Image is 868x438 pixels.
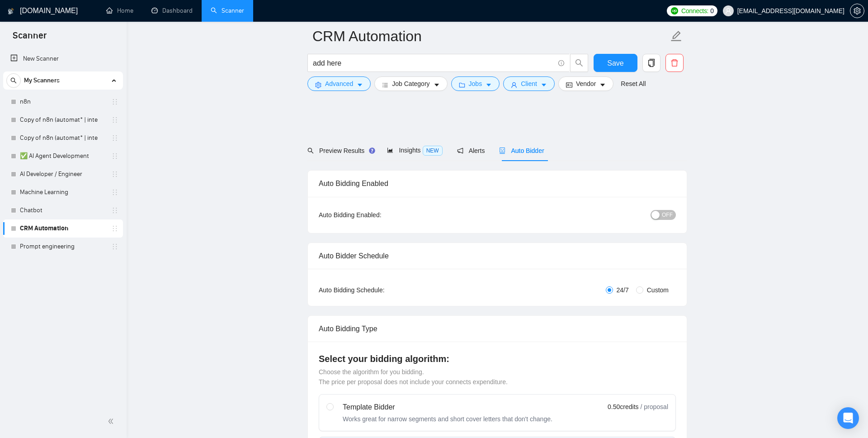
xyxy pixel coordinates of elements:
span: holder [111,152,118,160]
span: 24/7 [613,285,632,295]
span: setting [850,7,864,14]
a: setting [850,7,864,14]
span: My Scanners [24,71,60,90]
span: holder [111,171,118,178]
span: notification [457,148,463,154]
div: Tooltip anchor [368,147,376,155]
button: search [570,54,588,72]
span: area-chart [387,147,393,153]
button: idcardVendorcaret-down [558,76,613,91]
a: CRM Automation [20,219,106,238]
span: Jobs [469,79,482,89]
div: Auto Bidding Schedule: [319,285,438,295]
button: folderJobscaret-down [451,76,500,91]
button: userClientcaret-down [503,76,555,91]
button: Save [594,54,637,72]
span: Custom [643,285,672,295]
span: Preview Results [307,147,373,154]
span: Save [607,57,623,69]
span: Advanced [325,79,353,89]
span: holder [111,243,118,250]
a: New Scanner [10,50,116,68]
span: holder [111,189,118,196]
span: robot [499,148,505,154]
span: double-left [108,417,117,426]
a: Prompt engineering [20,238,106,256]
input: Search Freelance Jobs... [313,57,554,69]
span: 0 [710,6,714,16]
div: Template Bidder [343,402,552,413]
span: caret-down [357,81,363,88]
span: Auto Bidder [499,147,544,154]
span: copy [643,59,660,67]
div: Auto Bidding Type [319,316,676,342]
span: caret-down [486,81,492,88]
span: holder [111,116,118,124]
span: edit [670,30,682,42]
a: homeHome [106,7,133,14]
span: caret-down [599,81,606,88]
span: search [307,148,314,154]
input: Scanner name... [312,25,669,48]
span: holder [111,98,118,105]
a: Chatbot [20,201,106,219]
span: Vendor [576,79,596,89]
button: copy [642,54,660,72]
button: delete [665,54,684,72]
img: logo [8,4,14,19]
div: Auto Bidding Enabled [319,171,676,196]
div: Open Intercom Messenger [837,407,859,429]
span: 0.50 credits [608,402,638,412]
span: holder [111,134,118,142]
span: info-circle [558,60,564,66]
span: Alerts [457,147,485,154]
span: user [725,8,731,14]
a: Machine Learning [20,183,106,201]
a: Copy of n8n (automat* | inte [20,111,106,129]
button: setting [850,4,864,18]
span: caret-down [434,81,440,88]
span: user [511,81,517,88]
span: delete [666,59,683,67]
div: Works great for narrow segments and short cover letters that don't change. [343,414,552,424]
span: caret-down [541,81,547,88]
span: holder [111,225,118,232]
a: AI Developer / Engineer [20,165,106,183]
a: Reset All [621,79,646,89]
a: dashboardDashboard [151,7,193,14]
h4: Select your bidding algorithm: [319,352,676,365]
span: Client [521,79,537,89]
a: ✅ AI Agent Development [20,147,106,165]
button: search [6,73,21,88]
li: New Scanner [3,50,123,68]
span: idcard [566,81,572,88]
span: OFF [662,210,673,220]
button: barsJob Categorycaret-down [374,76,447,91]
li: My Scanners [3,71,123,256]
a: Copy of n8n (automat* | inte [20,129,106,147]
div: Auto Bidding Enabled: [319,210,438,220]
div: Auto Bidder Schedule [319,243,676,269]
span: Connects: [681,6,708,16]
span: Insights [387,147,442,154]
span: bars [382,81,388,88]
span: search [571,59,588,67]
span: NEW [423,146,443,156]
a: searchScanner [211,7,244,14]
span: search [7,77,20,84]
span: setting [315,81,321,88]
span: Choose the algorithm for you bidding. The price per proposal does not include your connects expen... [319,368,508,386]
a: n8n [20,93,106,111]
img: upwork-logo.png [671,7,678,14]
span: folder [459,81,465,88]
span: holder [111,207,118,214]
button: settingAdvancedcaret-down [307,76,371,91]
span: Scanner [5,29,54,48]
span: / proposal [641,402,668,411]
span: Job Category [392,79,429,89]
